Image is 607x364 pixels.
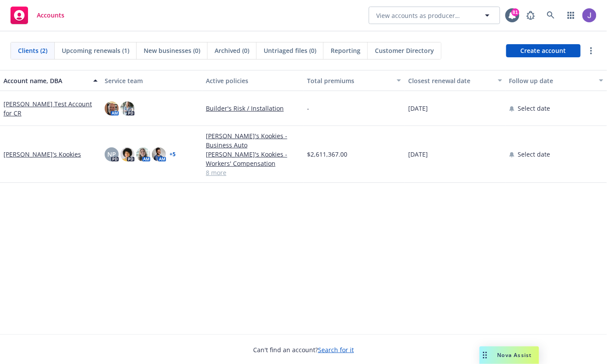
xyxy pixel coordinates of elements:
[307,76,392,85] div: Total premiums
[376,11,460,20] span: View accounts as producer...
[408,76,493,85] div: Closest renewal date
[498,351,532,359] span: Nova Assist
[62,46,129,55] span: Upcoming renewals (1)
[375,46,434,55] span: Customer Directory
[206,131,300,150] a: [PERSON_NAME]'s Kookies - Business Auto
[37,12,64,19] span: Accounts
[542,7,560,24] a: Search
[206,168,300,177] a: 8 more
[405,70,506,91] button: Closest renewal date
[408,150,428,159] span: [DATE]
[408,104,428,113] span: [DATE]
[586,45,596,56] a: more
[303,70,405,91] button: Total premiums
[369,7,500,24] button: View accounts as producer...
[318,346,354,354] a: Search for it
[105,76,199,85] div: Service team
[101,70,202,91] button: Service team
[4,76,88,85] div: Account name, DBA
[562,7,580,24] a: Switch app
[169,152,176,157] a: + 5
[331,46,360,55] span: Reporting
[206,150,300,168] a: [PERSON_NAME]'s Kookies - Workers' Compensation
[521,42,566,59] span: Create account
[307,104,309,113] span: -
[518,104,551,113] span: Select date
[206,76,300,85] div: Active policies
[215,46,249,55] span: Archived (0)
[307,150,347,159] span: $2,611,367.00
[512,8,519,16] div: 81
[7,3,68,28] a: Accounts
[264,46,316,55] span: Untriaged files (0)
[107,150,116,159] span: NP
[518,150,551,159] span: Select date
[480,346,491,364] div: Drag to move
[18,46,47,55] span: Clients (2)
[509,76,594,85] div: Follow up date
[105,101,119,115] img: photo
[152,147,166,161] img: photo
[144,46,200,55] span: New businesses (0)
[4,99,98,118] a: [PERSON_NAME] Test Account for CR
[582,8,596,22] img: photo
[206,104,300,113] a: Builder's Risk / Installation
[120,147,134,161] img: photo
[253,345,354,354] span: Can't find an account?
[506,70,607,91] button: Follow up date
[506,44,581,57] a: Create account
[120,101,134,115] img: photo
[202,70,303,91] button: Active policies
[522,7,540,24] a: Report a Bug
[136,147,150,161] img: photo
[4,150,81,159] a: [PERSON_NAME]'s Kookies
[480,346,539,364] button: Nova Assist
